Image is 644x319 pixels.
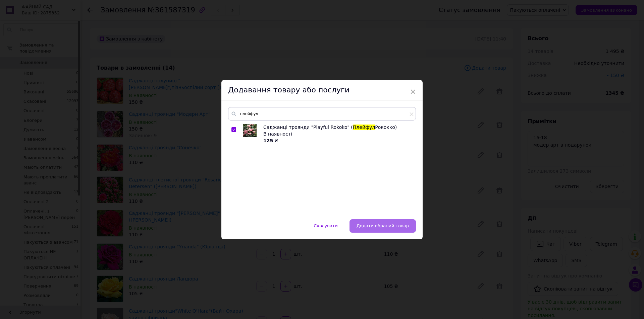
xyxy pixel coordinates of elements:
[228,107,416,121] input: Пошук за товарами та послугами
[263,125,353,130] span: Саджанці троянди "Playful Rokoko" (
[350,219,416,233] button: Додати обраний товар
[353,125,375,130] span: Плейфул
[263,137,412,144] div: ₴
[263,131,412,137] div: В наявності
[307,219,344,233] button: Скасувати
[314,223,337,228] span: Скасувати
[410,86,416,97] span: ×
[221,80,423,100] div: Додавання товару або послуги
[357,223,409,228] span: Додати обраний товар
[263,138,273,143] b: 125
[375,125,397,130] span: Рококко)
[243,124,257,137] img: Саджанці троянди "Playful Rokoko" (Плейфул Рококко)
